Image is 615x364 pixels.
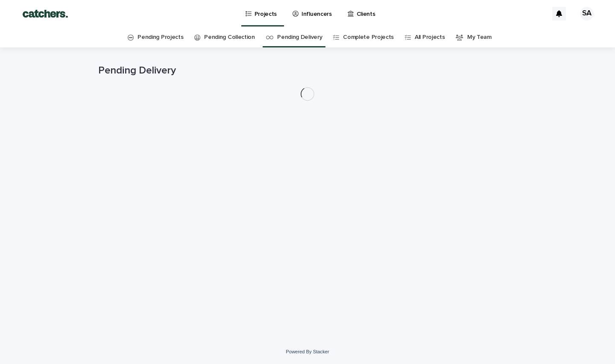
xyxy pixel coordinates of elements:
[343,27,394,47] a: Complete Projects
[138,27,183,47] a: Pending Projects
[286,349,329,354] a: Powered By Stacker
[204,27,255,47] a: Pending Collection
[17,5,73,22] img: BTdGiKtkTjWbRbtFPD8W
[580,7,594,21] div: SA
[415,27,445,47] a: All Projects
[277,27,322,47] a: Pending Delivery
[98,65,517,77] h1: Pending Delivery
[467,27,492,47] a: My Team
